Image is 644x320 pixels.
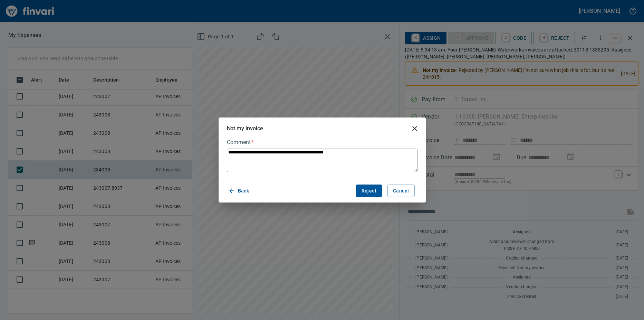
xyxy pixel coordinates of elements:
[362,187,376,195] span: Reject
[227,125,263,132] h5: Not my invoice
[230,187,249,195] span: Back
[356,185,382,197] button: Reject
[227,140,417,145] label: Comment
[387,185,414,197] button: Cancel
[406,120,423,137] button: close
[393,187,409,195] span: Cancel
[227,185,252,197] button: Back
